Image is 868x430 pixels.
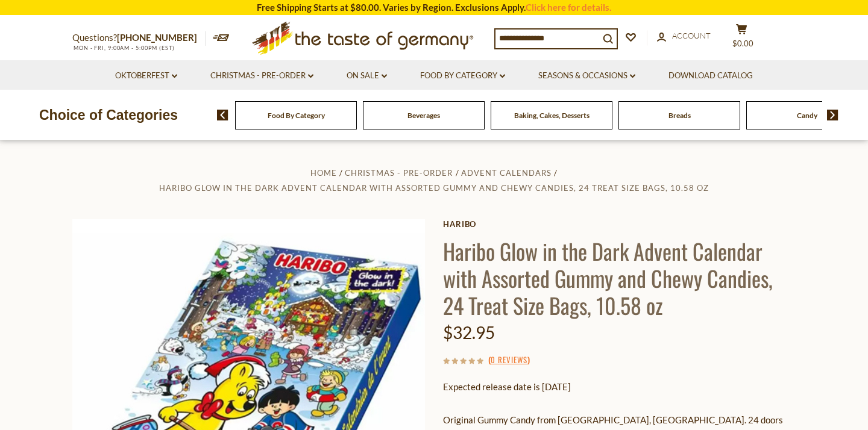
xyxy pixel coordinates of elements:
[668,69,753,83] a: Download Catalog
[514,111,590,120] a: Baking, Cakes, Desserts
[310,168,337,178] a: Home
[668,111,691,120] a: Breads
[407,111,440,120] a: Beverages
[347,69,387,83] a: On Sale
[488,354,530,366] span: ( )
[443,322,495,343] span: $32.95
[723,23,759,54] button: $0.00
[538,69,635,83] a: Seasons & Occasions
[72,45,175,51] span: MON - FRI, 9:00AM - 5:00PM (EST)
[268,111,325,120] a: Food By Category
[72,30,206,46] p: Questions?
[443,237,796,319] h1: Haribo Glow in the Dark Advent Calendar with Assorted Gummy and Chewy Candies, 24 Treat Size Bags...
[657,30,711,43] a: Account
[210,69,313,83] a: Christmas - PRE-ORDER
[217,110,228,120] img: previous arrow
[420,69,505,83] a: Food By Category
[672,31,711,40] span: Account
[115,69,177,83] a: Oktoberfest
[345,168,453,178] a: Christmas - PRE-ORDER
[117,32,197,43] a: [PHONE_NUMBER]
[491,354,527,367] a: 0 Reviews
[443,219,796,229] a: Haribo
[526,2,611,13] a: Click here for details.
[443,379,796,394] p: Expected release date is [DATE]
[797,111,817,120] a: Candy
[461,168,552,178] a: Advent Calendars
[159,183,709,193] a: Haribo Glow in the Dark Advent Calendar with Assorted Gummy and Chewy Candies, 24 Treat Size Bags...
[732,39,753,48] span: $0.00
[827,110,838,120] img: next arrow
